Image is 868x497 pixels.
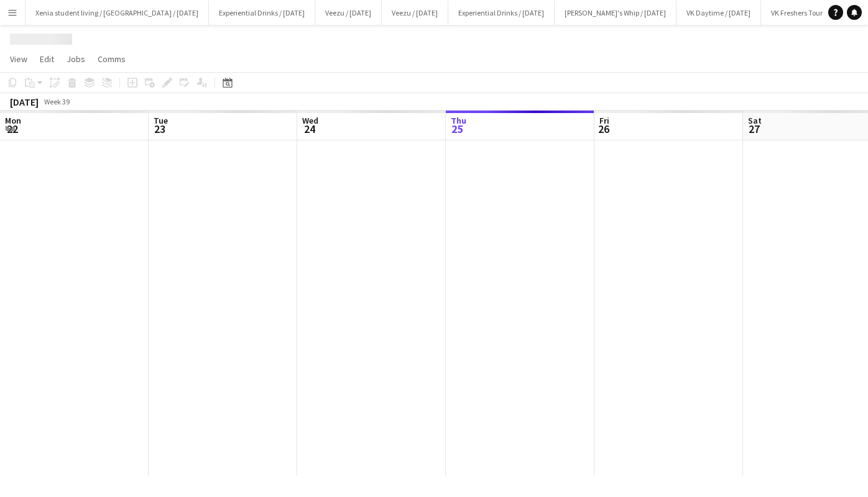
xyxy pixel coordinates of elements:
span: Sat [748,115,762,126]
button: Xenia student living / [GEOGRAPHIC_DATA] / [DATE] [25,1,209,25]
a: Edit [35,51,59,67]
span: Fri [599,115,609,126]
span: 22 [3,122,21,136]
div: [DATE] [10,96,39,108]
span: Comms [98,53,126,65]
span: Jobs [67,53,85,65]
span: 24 [300,122,318,136]
span: Mon [5,115,21,126]
button: Veezu / [DATE] [382,1,448,25]
span: Thu [451,115,466,126]
a: View [5,51,32,67]
span: 25 [449,122,466,136]
span: 23 [152,122,168,136]
button: VK Freshers Tour / [DATE] [761,1,860,25]
span: Edit [40,53,54,65]
span: 27 [746,122,762,136]
span: Week 39 [41,97,72,106]
span: View [10,53,27,65]
span: 26 [598,122,609,136]
button: [PERSON_NAME]'s Whip / [DATE] [555,1,676,25]
button: Experiential Drinks / [DATE] [448,1,555,25]
button: Experiential Drinks / [DATE] [209,1,315,25]
button: VK Daytime / [DATE] [676,1,761,25]
a: Comms [93,51,131,67]
span: Tue [154,115,168,126]
span: Wed [302,115,318,126]
a: Jobs [62,51,90,67]
button: Veezu / [DATE] [315,1,382,25]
